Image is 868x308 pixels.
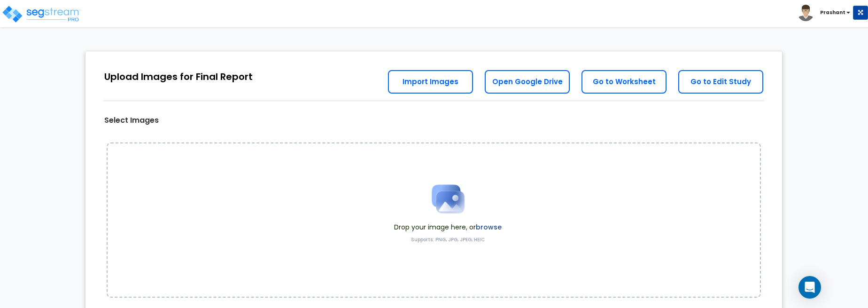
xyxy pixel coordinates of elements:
label: Supports: PNG, JPG, JPEG, HEIC [411,237,485,243]
img: logo_pro_r.png [1,5,81,24]
a: Go to Edit Study [678,70,763,94]
a: Import Images [388,70,473,94]
img: Upload Icon [425,175,472,222]
span: Drop your image here, or [394,222,502,232]
label: Select Images [104,115,159,126]
div: Upload Images for Final Report [104,70,253,84]
div: Open Intercom Messenger [798,276,821,299]
img: avatar.png [798,5,814,21]
label: browse [476,222,502,232]
a: Go to Worksheet [581,70,666,94]
a: Open Google Drive [485,70,570,94]
b: Prashant [820,9,845,16]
